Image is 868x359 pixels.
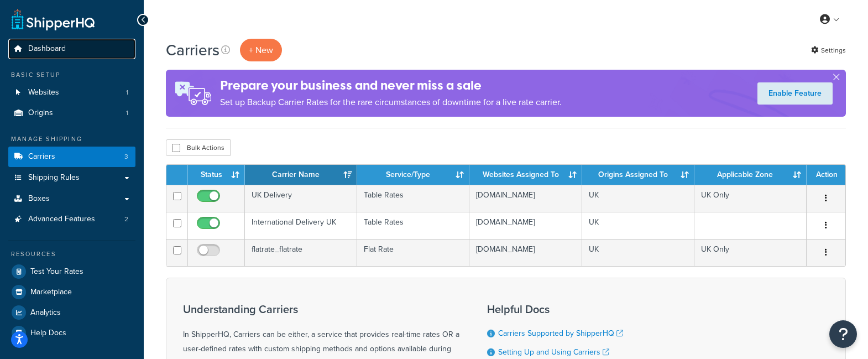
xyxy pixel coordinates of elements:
[8,103,135,123] li: Origins
[30,329,66,338] span: Help Docs
[469,239,582,266] td: [DOMAIN_NAME]
[126,88,128,97] span: 1
[8,189,135,209] a: Boxes
[28,173,80,183] span: Shipping Rules
[245,165,357,185] th: Carrier Name: activate to sort column ascending
[469,185,582,212] td: [DOMAIN_NAME]
[8,103,135,123] a: Origins 1
[245,212,357,239] td: International Delivery UK
[28,88,59,97] span: Websites
[8,262,135,282] a: Test Your Rates
[12,8,95,30] a: ShipperHQ Home
[811,43,846,58] a: Settings
[245,185,357,212] td: UK Delivery
[8,303,135,322] a: Analytics
[498,327,623,339] a: Carriers Supported by ShipperHQ
[469,165,582,185] th: Websites Assigned To: activate to sort column ascending
[28,194,50,204] span: Boxes
[498,346,609,358] a: Setting Up and Using Carriers
[8,209,135,230] li: Advanced Features
[28,152,55,162] span: Carriers
[8,168,135,188] a: Shipping Rules
[166,139,231,156] button: Bulk Actions
[28,215,95,224] span: Advanced Features
[8,282,135,302] a: Marketplace
[126,108,128,118] span: 1
[245,239,357,266] td: flatrate_flatrate
[829,320,857,348] button: Open Resource Center
[582,239,694,266] td: UK
[357,165,469,185] th: Service/Type: activate to sort column ascending
[124,152,128,162] span: 3
[582,185,694,212] td: UK
[582,165,694,185] th: Origins Assigned To: activate to sort column ascending
[30,267,83,277] span: Test Your Rates
[8,134,135,144] div: Manage Shipping
[166,39,219,61] h1: Carriers
[8,39,135,59] a: Dashboard
[8,209,135,230] a: Advanced Features 2
[30,288,72,297] span: Marketplace
[357,239,469,266] td: Flat Rate
[357,185,469,212] td: Table Rates
[166,70,220,117] img: ad-rules-rateshop-fe6ec290ccb7230408bd80ed9643f0289d75e0ffd9eb532fc0e269fcd187b520.png
[694,165,807,185] th: Applicable Zone: activate to sort column ascending
[220,95,562,110] p: Set up Backup Carrier Rates for the rare circumstances of downtime for a live rate carrier.
[124,215,128,224] span: 2
[807,165,845,185] th: Action
[8,147,135,167] a: Carriers 3
[240,39,282,61] button: + New
[357,212,469,239] td: Table Rates
[757,82,833,105] a: Enable Feature
[8,323,135,343] a: Help Docs
[30,308,61,318] span: Analytics
[8,249,135,259] div: Resources
[8,82,135,103] a: Websites 1
[469,212,582,239] td: [DOMAIN_NAME]
[487,303,631,315] h3: Helpful Docs
[694,239,807,266] td: UK Only
[28,44,66,54] span: Dashboard
[8,147,135,167] li: Carriers
[28,108,53,118] span: Origins
[694,185,807,212] td: UK Only
[8,82,135,103] li: Websites
[582,212,694,239] td: UK
[183,303,459,315] h3: Understanding Carriers
[188,165,245,185] th: Status: activate to sort column ascending
[8,70,135,80] div: Basic Setup
[220,76,562,95] h4: Prepare your business and never miss a sale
